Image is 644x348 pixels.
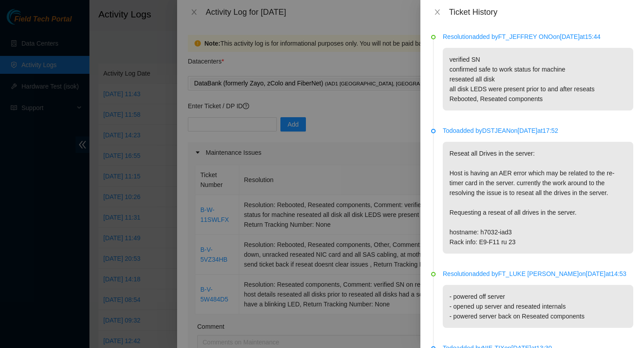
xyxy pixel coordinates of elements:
span: close [434,8,441,16]
p: - powered off server - opened up server and reseated internals - powered server back on Reseated ... [443,285,633,328]
p: Reseat all Drives in the server: Host is having an AER error which may be related to the re-timer... [443,142,633,254]
button: Close [431,8,444,17]
p: Resolution added by FT_LUKE [PERSON_NAME] on [DATE] at 14:53 [443,269,633,279]
p: Resolution added by FT_JEFFREY ONO on [DATE] at 15:44 [443,32,633,42]
p: verified SN confirmed safe to work status for machine reseated all disk all disk LEDS were presen... [443,48,633,110]
div: Ticket History [449,7,633,17]
p: Todo added by DSTJEAN on [DATE] at 17:52 [443,126,633,136]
